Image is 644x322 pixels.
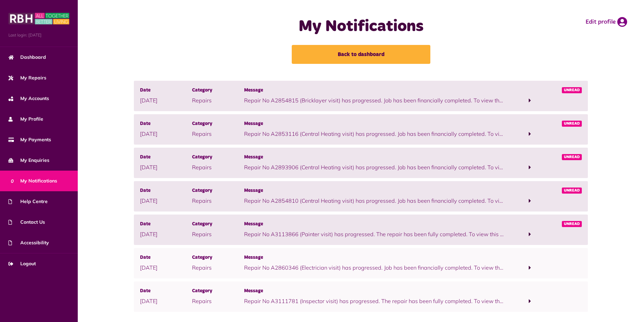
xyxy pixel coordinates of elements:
p: Repair No A2860346 (Electrician visit) has progressed. Job has been financially completed. To vie... [244,264,504,272]
span: My Repairs [8,74,46,81]
span: Message [244,254,504,262]
span: Message [244,120,504,128]
span: 0 [8,177,16,184]
span: Message [244,288,504,295]
span: Message [244,87,504,94]
p: Repairs [192,197,244,205]
span: Date [140,221,192,228]
span: Message [244,221,504,228]
span: Date [140,288,192,295]
span: Date [140,187,192,195]
span: Unread [562,121,582,127]
span: My Payments [8,136,51,143]
p: [DATE] [140,197,192,205]
a: Edit profile [586,17,627,27]
span: Dashboard [8,54,46,61]
p: Repairs [192,163,244,171]
p: [DATE] [140,230,192,238]
p: Repair No A2893906 (Central Heating visit) has progressed. Job has been financially completed. To... [244,163,504,171]
p: Repair No A2854810 (Central Heating visit) has progressed. Job has been financially completed. To... [244,197,504,205]
img: MyRBH [8,12,69,25]
span: Date [140,154,192,161]
p: Repair No A3111781 (Inspector visit) has progressed. The repair has been fully completed. To view... [244,297,504,305]
p: Repair No A3113866 (Painter visit) has progressed. The repair has been fully completed. To view t... [244,230,504,238]
p: Repairs [192,264,244,272]
span: My Enquiries [8,157,49,164]
span: My Notifications [8,177,57,184]
span: Category [192,120,244,128]
p: Repairs [192,297,244,305]
p: [DATE] [140,297,192,305]
p: [DATE] [140,264,192,272]
span: Message [244,154,504,161]
a: Back to dashboard [292,45,430,64]
p: [DATE] [140,163,192,171]
span: Last login: [DATE] [8,32,69,38]
span: Category [192,254,244,262]
span: Unread [562,154,582,160]
span: Category [192,288,244,295]
p: [DATE] [140,130,192,138]
p: Repairs [192,130,244,138]
span: Category [192,154,244,161]
h1: My Notifications [226,17,496,36]
p: Repairs [192,96,244,104]
p: Repairs [192,230,244,238]
span: Category [192,87,244,94]
span: My Accounts [8,95,49,102]
span: Logout [8,260,36,267]
span: Message [244,187,504,195]
p: [DATE] [140,96,192,104]
span: Unread [562,221,582,227]
p: Repair No A2853116 (Central Heating visit) has progressed. Job has been financially completed. To... [244,130,504,138]
span: Category [192,187,244,195]
span: Help Centre [8,198,48,205]
span: Date [140,87,192,94]
p: Repair No A2854815 (Bricklayer visit) has progressed. Job has been financially completed. To view... [244,96,504,104]
span: Date [140,120,192,128]
span: My Profile [8,116,43,123]
span: Contact Us [8,219,45,226]
span: Unread [562,188,582,194]
span: Accessibility [8,239,49,246]
span: Category [192,221,244,228]
span: Unread [562,87,582,93]
span: Date [140,254,192,262]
